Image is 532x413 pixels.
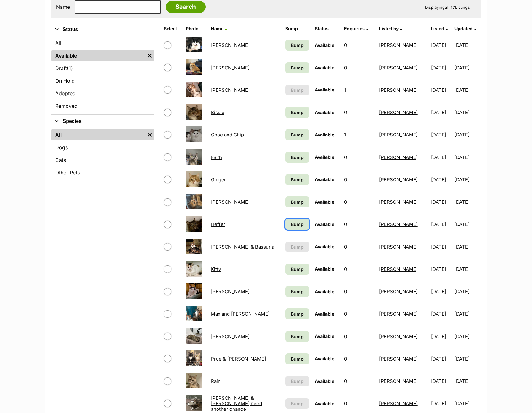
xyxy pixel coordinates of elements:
span: translation missing: en.admin.listings.index.attributes.enquiries [344,26,365,31]
a: Kitty [211,266,221,272]
td: [DATE] [454,79,480,101]
td: [DATE] [454,348,480,370]
a: Updated [454,26,476,31]
a: Bump [285,62,309,73]
span: Bump [291,355,304,362]
a: Listed by [379,26,402,31]
td: [DATE] [428,281,454,302]
td: 0 [341,281,376,302]
a: Bump [285,353,309,364]
a: Faith [211,154,222,160]
td: [DATE] [428,326,454,347]
th: Bump [283,24,312,34]
button: Bump [285,398,309,409]
a: Ginger [211,177,226,183]
td: [DATE] [428,370,454,392]
span: Bump [291,333,304,340]
span: Available [315,65,334,70]
a: Bissie [211,109,224,115]
a: Choc and Chip [211,132,244,138]
a: [PERSON_NAME] [211,42,250,48]
td: 0 [341,213,376,235]
span: Available [315,378,334,384]
a: Name [211,26,227,31]
a: Cats [51,154,154,166]
td: [DATE] [454,213,480,235]
span: Listed by [379,26,399,31]
a: [PERSON_NAME] [379,333,418,339]
a: [PERSON_NAME] [211,289,250,295]
a: Draft [51,63,154,74]
td: 0 [341,348,376,370]
a: Removed [51,100,154,112]
td: [DATE] [428,169,454,190]
span: Bump [291,400,304,407]
span: Bump [291,176,304,183]
td: [DATE] [454,102,480,123]
td: 0 [341,34,376,56]
span: Available [315,132,334,137]
td: [DATE] [454,124,480,146]
a: [PERSON_NAME] [379,42,418,48]
a: [PERSON_NAME] [211,65,250,71]
span: Bump [291,42,304,48]
button: Bump [285,85,309,95]
a: Dogs [51,142,154,153]
a: Adopted [51,88,154,99]
span: Available [315,42,334,48]
td: [DATE] [428,34,454,56]
a: [PERSON_NAME] [379,289,418,295]
span: (1) [67,64,73,72]
a: Bump [285,129,309,140]
span: Available [315,177,334,182]
td: [DATE] [428,79,454,101]
a: [PERSON_NAME] [379,311,418,317]
span: Bump [291,64,304,71]
th: Status [312,24,341,34]
td: [DATE] [428,146,454,168]
td: 0 [341,258,376,280]
span: Bump [291,244,304,250]
span: Bump [291,154,304,161]
a: [PERSON_NAME] [379,177,418,183]
td: 0 [341,102,376,123]
button: Bump [285,376,309,386]
a: [PERSON_NAME] [211,87,250,93]
td: [DATE] [454,258,480,280]
span: Updated [454,26,473,31]
a: All [51,37,154,49]
a: Bump [285,40,309,51]
td: 0 [341,236,376,258]
a: On Hold [51,75,154,86]
span: Bump [291,109,304,116]
td: [DATE] [428,258,454,280]
input: Search [166,1,206,13]
img: Aslan [186,59,202,75]
button: Bump [285,242,309,252]
span: Listed [431,26,444,31]
a: [PERSON_NAME] [379,65,418,71]
a: Bump [285,264,309,275]
a: Bump [285,286,309,297]
img: Julie & Bassuria [186,239,202,254]
span: Available [315,289,334,294]
td: [DATE] [428,102,454,123]
div: Species [51,128,154,181]
td: [DATE] [454,370,480,392]
td: 0 [341,191,376,213]
span: Available [315,244,334,249]
a: Other Pets [51,167,154,178]
div: Status [51,36,154,114]
span: Bump [291,87,304,93]
a: Bump [285,174,309,185]
a: Bump [285,331,309,342]
td: 1 [341,124,376,146]
span: Bump [291,311,304,317]
span: Available [315,222,334,227]
button: Species [51,117,154,125]
span: Available [315,266,334,272]
span: Bump [291,266,304,273]
a: [PERSON_NAME] [379,132,418,138]
a: [PERSON_NAME] [379,266,418,272]
a: Bump [285,196,309,207]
